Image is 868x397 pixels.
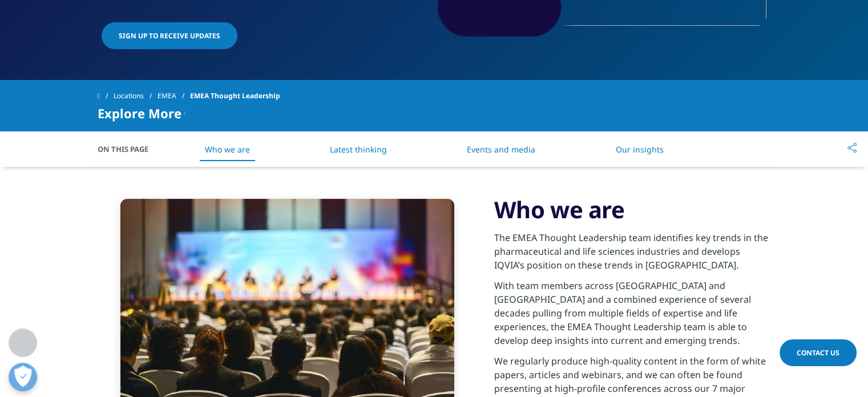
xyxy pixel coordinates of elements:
[98,106,181,120] span: Explore More
[205,144,250,155] a: Who we are
[330,144,387,155] a: Latest thinking
[190,86,280,106] span: EMEA Thought Leadership
[494,279,771,354] p: With team members across [GEOGRAPHIC_DATA] and [GEOGRAPHIC_DATA] and a combined experience of sev...
[615,144,663,155] a: Our insights
[119,31,220,41] span: Sign up to receive updates
[98,143,160,155] span: On This Page
[494,231,771,279] p: The EMEA Thought Leadership team identifies key trends in the pharmaceutical and life sciences in...
[9,363,37,391] button: Открыть настройки
[780,339,857,366] a: Contact Us
[494,195,771,224] h3: Who we are
[467,144,535,155] a: Events and media
[114,86,158,106] a: Locations
[102,22,237,49] a: Sign up to receive updates
[797,348,839,358] span: Contact Us
[158,86,190,106] a: EMEA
